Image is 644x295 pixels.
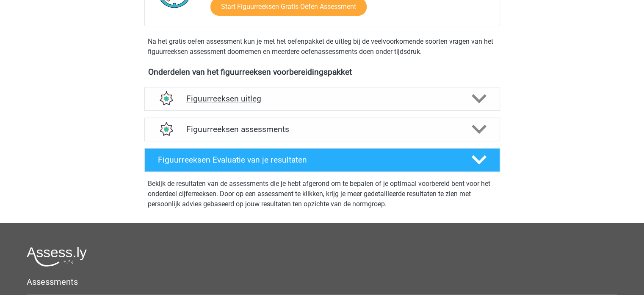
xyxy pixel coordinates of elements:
[141,87,503,111] a: uitleg Figuurreeksen uitleg
[186,94,458,104] h4: Figuurreeksen uitleg
[141,118,503,141] a: assessments Figuurreeksen assessments
[141,148,503,172] a: Figuurreeksen Evaluatie van je resultaten
[148,67,496,77] h4: Onderdelen van het figuurreeksen voorbereidingspakket
[144,37,500,57] div: Na het gratis oefen assessment kun je met het oefenpakket de uitleg bij de veelvoorkomende soorte...
[27,277,617,287] h5: Assessments
[158,155,458,165] h4: Figuurreeksen Evaluatie van je resultaten
[27,247,87,267] img: Assessly logo
[186,124,458,134] h4: Figuurreeksen assessments
[148,179,497,209] p: Bekijk de resultaten van de assessments die je hebt afgerond om te bepalen of je optimaal voorber...
[155,118,177,140] img: figuurreeksen assessments
[155,88,177,110] img: figuurreeksen uitleg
